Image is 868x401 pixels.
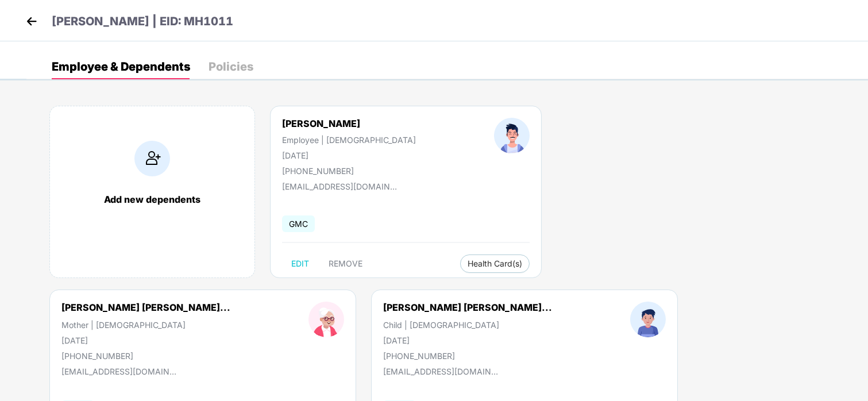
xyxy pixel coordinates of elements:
div: Employee & Dependents [52,61,190,72]
div: [DATE] [282,151,416,160]
div: [PHONE_NUMBER] [282,166,416,176]
div: [PHONE_NUMBER] [383,351,552,361]
div: Mother | [DEMOGRAPHIC_DATA] [61,320,230,330]
div: Policies [209,61,253,72]
button: Health Card(s) [460,255,530,273]
div: [PERSON_NAME] [282,118,416,129]
div: [PERSON_NAME] [PERSON_NAME]... [61,302,230,313]
img: profileImage [308,302,344,337]
span: Health Card(s) [468,261,522,267]
div: Employee | [DEMOGRAPHIC_DATA] [282,135,416,145]
img: back [23,13,40,30]
img: profileImage [630,302,666,337]
div: [EMAIL_ADDRESS][DOMAIN_NAME] [383,367,498,376]
div: Add new dependents [61,194,243,205]
div: [DATE] [383,336,552,345]
span: REMOVE [329,259,362,268]
div: [EMAIL_ADDRESS][DOMAIN_NAME] [282,182,397,191]
span: EDIT [291,259,309,268]
div: [DATE] [61,336,230,345]
div: [EMAIL_ADDRESS][DOMAIN_NAME] [61,367,176,376]
p: [PERSON_NAME] | EID: MH1011 [52,13,233,30]
img: addIcon [134,141,170,176]
div: [PERSON_NAME] [PERSON_NAME]... [383,302,552,313]
img: profileImage [494,118,530,153]
button: EDIT [282,255,318,273]
div: Child | [DEMOGRAPHIC_DATA] [383,320,552,330]
div: [PHONE_NUMBER] [61,351,230,361]
span: GMC [282,215,315,232]
button: REMOVE [319,255,372,273]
